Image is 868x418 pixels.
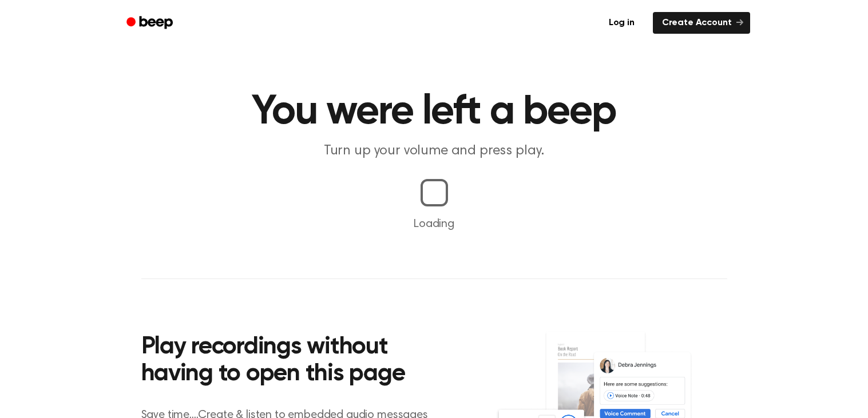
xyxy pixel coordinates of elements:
[14,216,854,233] p: Loading
[653,12,750,34] a: Create Account
[215,142,654,161] p: Turn up your volume and press play.
[118,12,183,34] a: Beep
[597,10,646,36] a: Log in
[141,334,450,388] h2: Play recordings without having to open this page
[141,91,727,133] h1: You were left a beep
